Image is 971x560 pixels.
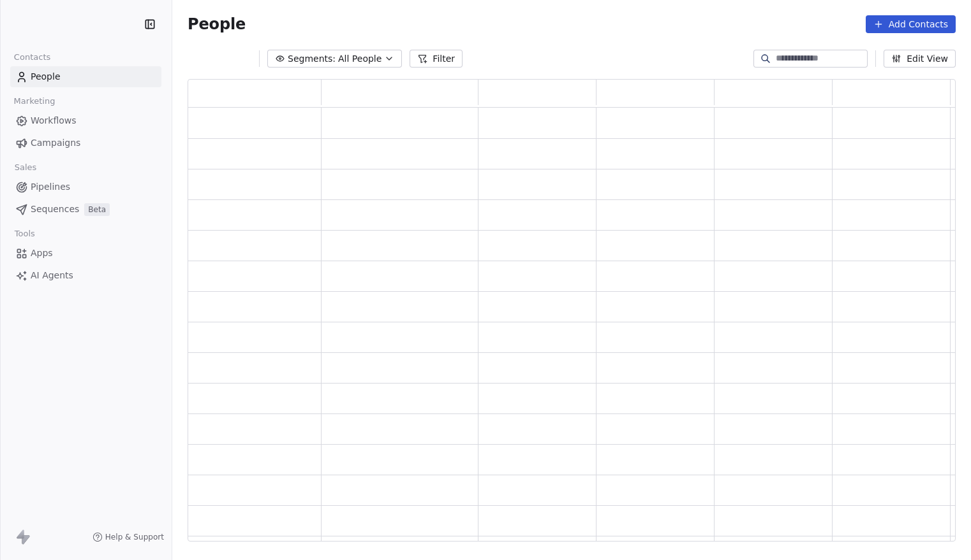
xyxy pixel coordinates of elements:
[10,133,161,154] a: Campaigns
[10,199,161,220] a: SequencesBeta
[105,532,164,542] span: Help & Support
[9,224,40,243] span: Tools
[410,50,463,68] button: Filter
[31,114,77,127] span: Workflows
[288,52,336,66] span: Segments:
[338,52,382,66] span: All People
[866,15,956,33] button: Add Contacts
[10,110,161,131] a: Workflows
[84,203,110,216] span: Beta
[10,66,161,87] a: People
[884,50,956,68] button: Edit View
[10,243,161,264] a: Apps
[93,532,164,542] a: Help & Support
[8,48,56,67] span: Contacts
[10,265,161,286] a: AI Agents
[8,92,61,111] span: Marketing
[31,180,70,194] span: Pipelines
[31,70,61,83] span: People
[31,247,53,260] span: Apps
[31,269,73,282] span: AI Agents
[10,176,161,197] a: Pipelines
[31,203,79,216] span: Sequences
[9,158,42,177] span: Sales
[31,136,80,150] span: Campaigns
[188,15,246,34] span: People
